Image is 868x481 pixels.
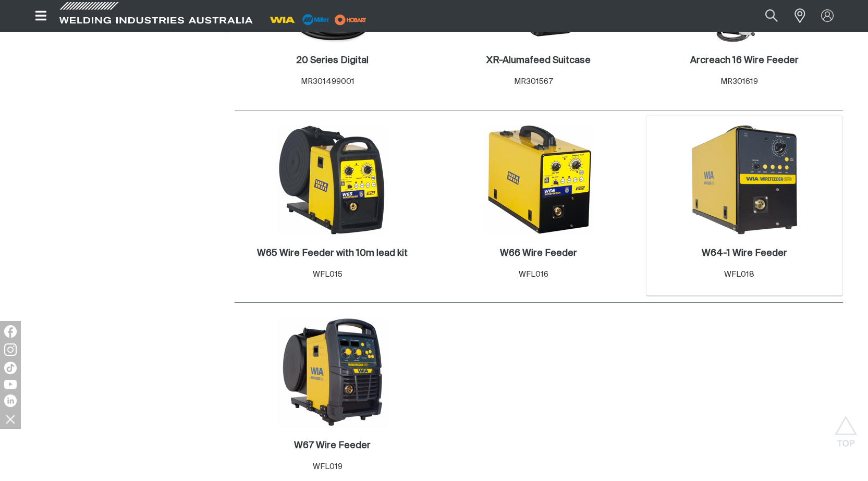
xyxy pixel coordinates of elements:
[313,463,343,471] span: WFL019
[500,249,577,258] h2: W66 Wire Feeder
[4,394,17,407] img: LinkedIn
[296,55,369,67] a: 20 Series Digital
[754,4,789,28] button: Search products
[834,416,858,439] button: Scroll to top
[483,124,594,236] img: W66 Wire Feeder
[690,55,799,67] a: Arcreach 16 Wire Feeder
[332,16,370,23] a: miller
[277,124,388,236] img: W65 Wire Feeder with 10m lead kit
[720,78,758,85] span: MR301619
[257,249,408,258] h2: W65 Wire Feeder with 10m lead kit
[689,124,800,236] img: W64-1 Wire Feeder
[4,343,17,356] img: Instagram
[332,12,370,28] img: miller
[486,55,591,67] a: XR-Alumafeed Suitcase
[2,410,19,428] img: hide socials
[4,362,17,374] img: TikTok
[277,316,388,428] img: W67 Wire Feeder
[294,441,371,450] h2: W67 Wire Feeder
[294,440,371,452] a: W67 Wire Feeder
[4,325,17,338] img: Facebook
[690,56,799,65] h2: Arcreach 16 Wire Feeder
[702,249,787,258] h2: W64-1 Wire Feeder
[486,56,591,65] h2: XR-Alumafeed Suitcase
[4,380,17,389] img: YouTube
[514,78,553,85] span: MR301567
[500,248,577,260] a: W66 Wire Feeder
[313,270,343,278] span: WFL015
[724,270,754,278] span: WFL018
[301,78,354,85] span: MR301499001
[740,4,789,28] input: Product name or item number...
[296,56,369,65] h2: 20 Series Digital
[702,248,787,260] a: W64-1 Wire Feeder
[257,248,408,260] a: W65 Wire Feeder with 10m lead kit
[519,270,548,278] span: WFL016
